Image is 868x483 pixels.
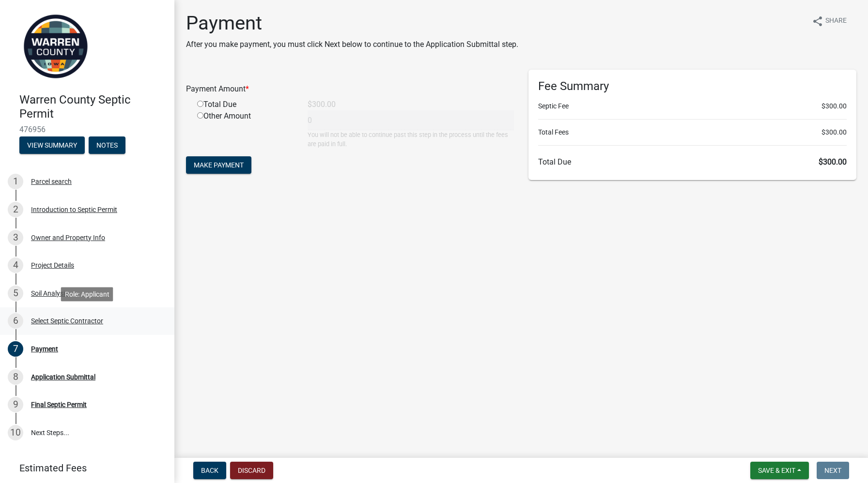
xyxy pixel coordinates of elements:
[8,425,23,440] div: 10
[31,234,105,241] div: Owner and Property Info
[31,206,117,213] div: Introduction to Septic Permit
[31,290,68,297] div: Soil Analysis
[758,467,795,474] span: Save & Exit
[186,156,251,174] button: Make Payment
[538,127,847,137] li: Total Fees
[538,157,847,166] h6: Total Due
[186,12,518,35] h1: Payment
[825,15,847,27] span: Share
[817,462,849,479] button: Next
[194,161,244,169] span: Make Payment
[179,83,521,95] div: Payment Amount
[201,467,218,474] span: Back
[8,397,23,412] div: 9
[538,79,847,93] h6: Fee Summary
[190,110,300,149] div: Other Amount
[8,313,23,329] div: 6
[19,142,85,150] wm-modal-confirm: Summary
[31,346,58,352] div: Payment
[538,101,847,111] li: Septic Fee
[31,262,74,269] div: Project Details
[8,202,23,217] div: 2
[190,99,300,110] div: Total Due
[19,125,155,134] span: 476956
[8,257,23,273] div: 4
[89,142,125,150] wm-modal-confirm: Notes
[31,317,103,324] div: Select Septic Contractor
[8,369,23,385] div: 8
[750,462,809,479] button: Save & Exit
[186,39,518,50] p: After you make payment, you must click Next below to continue to the Application Submittal step.
[19,93,167,121] h4: Warren County Septic Permit
[31,374,95,380] div: Application Submittal
[19,136,85,154] button: View Summary
[230,462,273,479] button: Discard
[31,178,72,185] div: Parcel search
[61,287,113,301] div: Role: Applicant
[31,401,87,408] div: Final Septic Permit
[821,127,847,137] span: $300.00
[812,15,823,27] i: share
[8,174,23,189] div: 1
[824,467,841,474] span: Next
[804,12,854,30] button: shareShare
[89,136,125,154] button: Notes
[819,157,847,166] span: $300.00
[8,341,23,357] div: 7
[193,462,226,479] button: Back
[19,10,92,83] img: Warren County, Iowa
[8,230,23,245] div: 3
[8,458,159,478] a: Estimated Fees
[821,101,847,111] span: $300.00
[8,286,23,301] div: 5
